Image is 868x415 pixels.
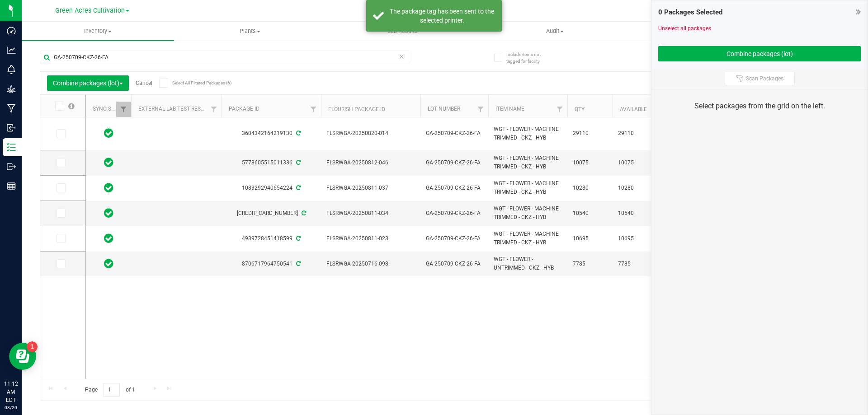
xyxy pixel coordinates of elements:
[7,162,16,171] inline-svg: Outbound
[7,143,16,152] inline-svg: Inventory
[53,79,123,87] span: Combine packages (lot)
[618,260,652,268] span: 7785
[207,102,222,117] a: Filter
[136,80,152,86] a: Cancel
[22,22,174,41] a: Inventory
[618,129,652,138] span: 29110
[426,209,483,218] span: GA-250709-CKZ-26-FA
[9,343,36,370] iframe: Resource center
[174,22,326,41] a: Plants
[573,184,607,192] span: 10280
[573,234,607,243] span: 10695
[398,51,405,62] span: Clear
[479,22,631,41] a: Audit
[326,260,415,268] span: FLSRWGA-20250716-098
[573,159,607,167] span: 10075
[229,106,259,112] a: Package ID
[220,159,322,167] div: 5778605515011336
[295,261,301,267] span: Sync from Compliance System
[300,210,306,216] span: Sync from Compliance System
[27,341,38,352] iframe: Resource center unread badge
[55,7,125,14] span: Green Acres Cultivation
[220,234,322,243] div: 4939728451418599
[220,184,322,192] div: 1083292940654224
[295,130,301,136] span: Sync from Compliance System
[7,182,16,191] inline-svg: Reports
[746,75,783,82] span: Scan Packages
[428,106,460,112] a: Lot Number
[326,234,415,243] span: FLSRWGA-20250811-023
[326,129,415,138] span: FLSRWGA-20250820-014
[7,46,16,55] inline-svg: Analytics
[68,103,75,109] span: Select all records on this page
[220,209,322,218] div: [CREDIT_CARD_NUMBER]
[77,383,142,397] span: Page of 1
[573,129,607,138] span: 29110
[326,209,415,218] span: FLSRWGA-20250811-034
[104,257,113,270] span: In Sync
[47,75,129,91] button: Combine packages (lot)
[93,106,127,112] a: Sync Status
[104,232,113,245] span: In Sync
[573,260,607,268] span: 7785
[494,255,562,272] span: WGT - FLOWER - UNTRIMMED - CKZ - HYB
[104,127,113,140] span: In Sync
[426,234,483,243] span: GA-250709-CKZ-26-FA
[104,182,113,194] span: In Sync
[175,27,326,35] span: Plants
[22,27,174,35] span: Inventory
[618,234,652,243] span: 10695
[725,72,795,85] button: Scan Packages
[295,235,301,242] span: Sync from Compliance System
[663,101,856,112] div: Select packages from the grid on the left.
[495,106,524,112] a: Item Name
[7,84,16,93] inline-svg: Grow
[220,260,322,268] div: 8706717964750541
[116,102,131,117] a: Filter
[620,106,647,112] a: Available
[494,125,562,142] span: WGT - FLOWER - MACHINE TRIMMED - CKZ - HYB
[479,27,631,35] span: Audit
[658,46,861,61] button: Combine packages (lot)
[426,129,483,138] span: GA-250709-CKZ-26-FA
[618,159,652,167] span: 10075
[326,159,415,167] span: FLSRWGA-20250812-046
[220,129,322,138] div: 3604342164219130
[7,65,16,74] inline-svg: Monitoring
[618,184,652,192] span: 10280
[494,179,562,196] span: WGT - FLOWER - MACHINE TRIMMED - CKZ - HYB
[40,51,409,64] input: Search Package ID, Item Name, SKU, Lot or Part Number...
[631,22,783,41] a: Inventory Counts
[7,104,16,113] inline-svg: Manufacturing
[7,123,16,132] inline-svg: Inbound
[326,184,415,192] span: FLSRWGA-20250811-037
[138,106,209,112] a: External Lab Test Result
[618,209,652,218] span: 10540
[4,404,18,411] p: 08/20
[506,51,552,65] span: Include items not tagged for facility
[104,207,113,219] span: In Sync
[426,184,483,192] span: GA-250709-CKZ-26-FA
[7,26,16,35] inline-svg: Dashboard
[575,106,585,112] a: Qty
[658,25,711,32] a: Unselect all packages
[306,102,321,117] a: Filter
[552,102,567,117] a: Filter
[104,156,113,169] span: In Sync
[426,159,483,167] span: GA-250709-CKZ-26-FA
[426,260,483,268] span: GA-250709-CKZ-26-FA
[573,209,607,218] span: 10540
[172,80,217,85] span: Select All Filtered Packages (6)
[473,102,488,117] a: Filter
[295,185,301,191] span: Sync from Compliance System
[389,7,495,25] div: The package tag has been sent to the selected printer.
[494,205,562,222] span: WGT - FLOWER - MACHINE TRIMMED - CKZ - HYB
[326,22,479,41] a: Lab Results
[104,383,120,397] input: 1
[494,154,562,171] span: WGT - FLOWER - MACHINE TRIMMED - CKZ - HYB
[494,230,562,247] span: WGT - FLOWER - MACHINE TRIMMED - CKZ - HYB
[4,380,18,404] p: 11:12 AM EDT
[328,106,385,112] a: Flourish Package ID
[295,159,301,166] span: Sync from Compliance System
